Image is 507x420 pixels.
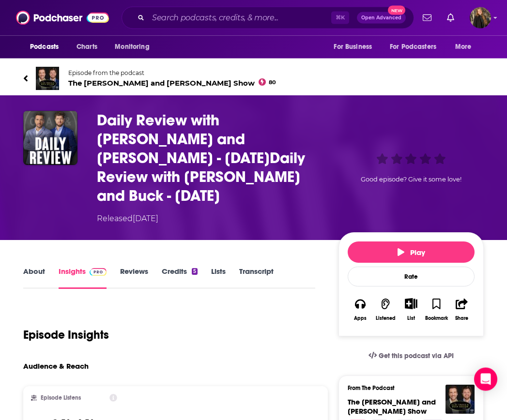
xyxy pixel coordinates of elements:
[108,38,162,56] button: open menu
[23,111,77,165] img: Daily Review with Clay and Buck - Jun 12 2024Daily Review with Clay and Buck - Jun 12 2024
[390,40,436,54] span: For Podcasters
[379,352,454,360] span: Get this podcast via API
[192,268,198,275] div: 5
[425,315,448,321] div: Bookmark
[361,176,461,183] span: Good episode? Give it some love!
[373,292,398,327] button: Listened
[23,361,89,371] h3: Audience & Reach
[327,38,384,56] button: open menu
[23,328,109,342] h1: Episode Insights
[120,267,148,289] a: Reviews
[115,40,149,54] span: Monitoring
[348,292,373,327] button: Apps
[401,298,421,309] button: Show More Button
[448,38,484,56] button: open menu
[357,12,406,24] button: Open AdvancedNew
[239,267,274,289] a: Transcript
[455,315,468,321] div: Share
[59,267,107,289] a: InsightsPodchaser Pro
[23,67,484,90] a: The Clay Travis and Buck Sexton ShowEpisode from the podcastThe [PERSON_NAME] and [PERSON_NAME] S...
[334,40,372,54] span: For Business
[388,6,405,15] span: New
[23,267,45,289] a: About
[384,38,450,56] button: open menu
[30,40,59,54] span: Podcasts
[470,7,491,29] img: User Profile
[90,268,107,276] img: Podchaser Pro
[97,111,323,205] h3: Daily Review with Clay and Buck - Jun 12 2024Daily Review with Clay and Buck - Jun 12 2024
[23,38,71,56] button: open menu
[474,368,497,391] div: Open Intercom Messenger
[361,344,461,368] a: Get this podcast via API
[36,67,59,90] img: The Clay Travis and Buck Sexton Show
[348,397,436,416] a: The Clay Travis and Buck Sexton Show
[77,40,97,54] span: Charts
[455,40,472,54] span: More
[424,292,449,327] button: Bookmark
[148,10,331,26] input: Search podcasts, credits, & more...
[376,315,396,321] div: Listened
[331,12,349,24] span: ⌘ K
[16,9,109,27] img: Podchaser - Follow, Share and Rate Podcasts
[407,315,415,321] div: List
[122,7,414,29] div: Search podcasts, credits, & more...
[361,15,401,20] span: Open Advanced
[399,292,424,327] div: Show More ButtonList
[470,7,491,29] button: Show profile menu
[348,267,475,286] div: Rate
[97,213,158,225] div: Released [DATE]
[41,394,81,401] h2: Episode Listens
[470,7,491,29] span: Logged in as anamarquis
[68,78,276,88] span: The [PERSON_NAME] and [PERSON_NAME] Show
[419,10,435,26] a: Show notifications dropdown
[354,315,367,321] div: Apps
[398,248,425,257] span: Play
[348,385,467,391] h3: From The Podcast
[70,38,103,56] a: Charts
[446,385,475,414] img: The Clay Travis and Buck Sexton Show
[443,10,458,26] a: Show notifications dropdown
[449,292,475,327] button: Share
[348,241,475,263] button: Play
[269,80,276,85] span: 80
[162,267,198,289] a: Credits5
[68,69,276,76] span: Episode from the podcast
[348,397,436,416] span: The [PERSON_NAME] and [PERSON_NAME] Show
[211,267,226,289] a: Lists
